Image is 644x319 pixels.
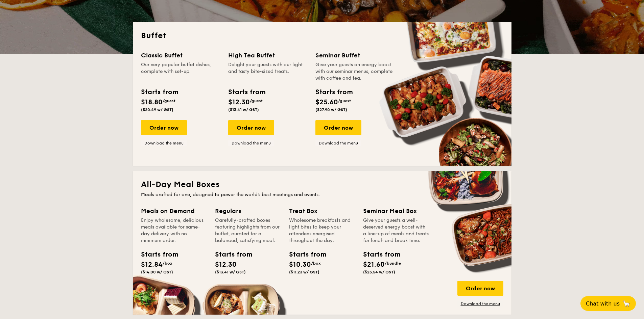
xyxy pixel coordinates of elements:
div: Order now [457,281,503,296]
div: Regulars [215,206,281,216]
div: Starts from [228,87,265,97]
span: ($13.41 w/ GST) [215,270,246,274]
div: Seminar Buffet [315,51,395,60]
div: Give your guests a well-deserved energy boost with a line-up of meals and treats for lunch and br... [363,217,429,244]
div: Meals on Demand [141,206,207,216]
div: Meals crafted for one, designed to power the world's best meetings and events. [141,191,503,198]
div: Starts from [289,249,319,260]
div: Treat Box [289,206,355,216]
span: /box [163,261,172,266]
a: Download the menu [457,301,503,307]
div: Order now [315,120,361,135]
span: ($11.23 w/ GST) [289,270,319,274]
div: Delight your guests with our light and tasty bite-sized treats. [228,61,307,82]
span: /guest [338,99,351,103]
div: Wholesome breakfasts and light bites to keep your attendees energised throughout the day. [289,217,355,244]
div: Starts from [215,249,245,260]
div: Starts from [141,249,171,260]
span: $25.60 [315,98,338,106]
h2: Buffet [141,30,503,41]
div: Enjoy wholesome, delicious meals available for same-day delivery with no minimum order. [141,217,207,244]
span: ($27.90 w/ GST) [315,107,347,112]
span: $12.30 [228,98,250,106]
span: ($20.49 w/ GST) [141,107,173,112]
a: Download the menu [141,140,187,146]
span: $12.30 [215,261,237,269]
button: Chat with us🦙 [580,296,636,311]
span: ($13.41 w/ GST) [228,107,259,112]
div: Order now [141,120,187,135]
div: Starts from [141,87,178,97]
span: $18.80 [141,98,163,106]
div: Our very popular buffet dishes, complete with set-up. [141,61,220,82]
h2: All-Day Meal Boxes [141,179,503,190]
div: Order now [228,120,274,135]
a: Download the menu [228,140,274,146]
span: $12.84 [141,261,163,269]
span: $21.60 [363,261,385,269]
div: Seminar Meal Box [363,206,429,216]
div: Give your guests an energy boost with our seminar menus, complete with coffee and tea. [315,61,395,82]
span: $10.30 [289,261,311,269]
span: /box [311,261,321,266]
span: /bundle [385,261,401,266]
a: Download the menu [315,140,361,146]
div: Starts from [363,249,393,260]
span: 🦙 [622,300,630,308]
span: /guest [163,99,175,103]
span: /guest [250,99,263,103]
div: Carefully-crafted boxes featuring highlights from our buffet, curated for a balanced, satisfying ... [215,217,281,244]
span: ($14.00 w/ GST) [141,270,173,274]
div: Classic Buffet [141,51,220,60]
div: Starts from [315,87,352,97]
span: ($23.54 w/ GST) [363,270,395,274]
div: High Tea Buffet [228,51,307,60]
span: Chat with us [586,300,620,307]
